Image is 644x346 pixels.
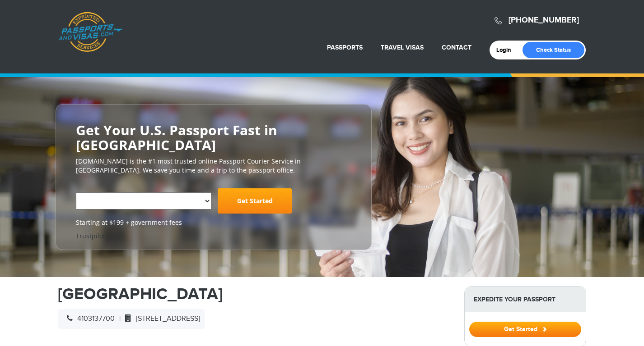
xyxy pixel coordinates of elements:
a: [PHONE_NUMBER] [509,15,579,25]
a: Trustpilot [76,232,105,240]
p: [DOMAIN_NAME] is the #1 most trusted online Passport Courier Service in [GEOGRAPHIC_DATA]. We sav... [76,157,351,175]
h2: Get Your U.S. Passport Fast in [GEOGRAPHIC_DATA] [76,123,351,152]
a: Check Status [523,42,584,58]
a: Login [496,46,518,54]
h1: [GEOGRAPHIC_DATA] [58,286,451,302]
span: Starting at $199 + government fees [76,218,351,227]
div: | [58,309,205,329]
a: Get Started [469,325,581,332]
a: Travel Visas [381,44,424,51]
strong: Expedite Your Passport [465,287,586,312]
button: Get Started [469,322,581,337]
span: 4103137700 [62,314,115,323]
a: Contact [442,44,471,51]
span: [STREET_ADDRESS] [121,314,200,323]
a: Passports [327,44,363,51]
a: Passports & [DOMAIN_NAME] [58,12,122,52]
a: Get Started [218,188,292,214]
